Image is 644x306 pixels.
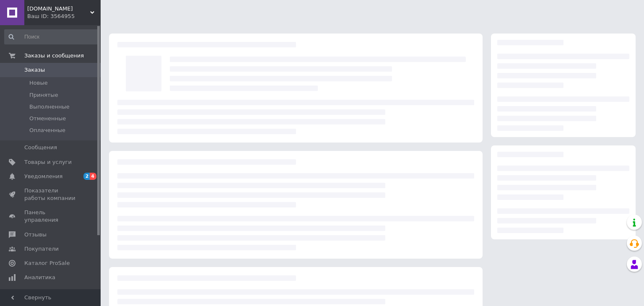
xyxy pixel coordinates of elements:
[27,13,101,20] div: Ваш ID: 3564955
[24,259,70,267] span: Каталог ProSale
[24,274,55,281] span: Аналитика
[90,173,96,180] span: 4
[24,144,57,151] span: Сообщения
[29,79,48,87] span: Новые
[83,173,90,180] span: 2
[24,245,59,253] span: Покупатели
[24,231,47,239] span: Отзывы
[24,158,72,166] span: Товары и услуги
[27,5,90,13] span: OdesaOpt.com
[29,103,70,111] span: Выполненные
[24,173,62,180] span: Уведомления
[24,52,84,60] span: Заказы и сообщения
[29,91,58,99] span: Принятые
[24,209,78,224] span: Панель управления
[24,66,45,74] span: Заказы
[29,115,66,122] span: Отмененные
[4,29,99,44] input: Поиск
[29,127,65,134] span: Оплаченные
[24,288,78,303] span: Управление сайтом
[24,187,78,202] span: Показатели работы компании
